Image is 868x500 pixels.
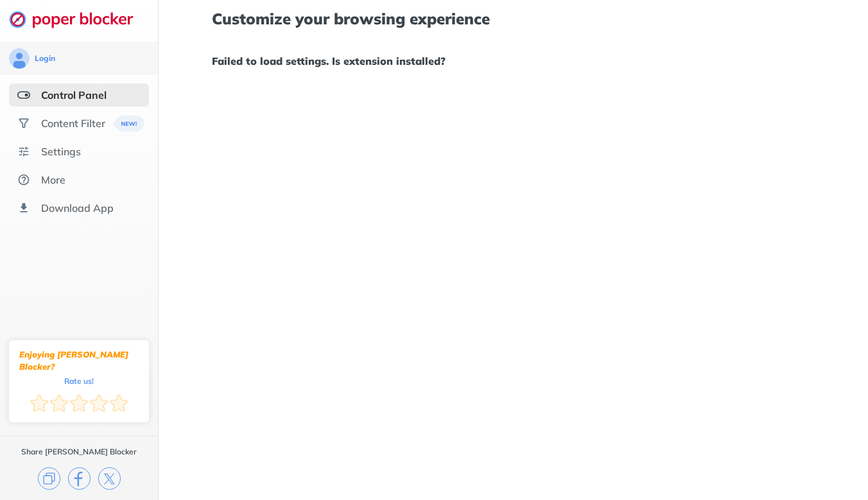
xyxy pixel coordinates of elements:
[9,10,147,28] img: logo-webpage.svg
[17,173,30,186] img: about.svg
[68,467,91,490] img: facebook.svg
[112,116,144,132] img: menuBanner.svg
[41,202,114,214] div: Download App
[19,349,139,373] div: Enjoying [PERSON_NAME] Blocker?
[35,53,55,64] div: Login
[41,89,107,101] div: Control Panel
[21,447,137,457] div: Share [PERSON_NAME] Blocker
[212,10,815,27] h1: Customize your browsing experience
[64,378,94,384] div: Rate us!
[17,89,30,101] img: features-selected.svg
[17,202,30,214] img: download-app.svg
[38,467,60,490] img: copy.svg
[17,117,30,130] img: social.svg
[41,173,65,186] div: More
[41,117,105,130] div: Content Filter
[17,145,30,158] img: settings.svg
[212,53,815,69] h1: Failed to load settings. Is extension installed?
[98,467,121,490] img: x.svg
[41,145,81,158] div: Settings
[9,48,30,69] img: avatar.svg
